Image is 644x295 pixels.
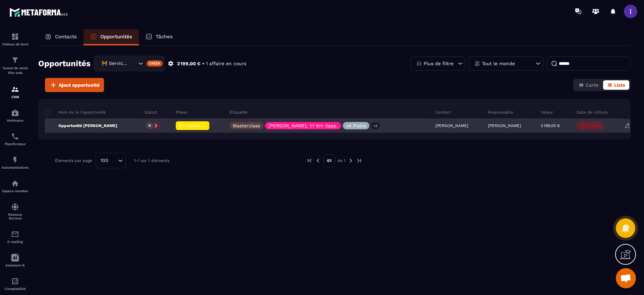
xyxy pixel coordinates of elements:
[307,158,313,164] img: prev
[2,80,29,104] a: formationformationCRM
[11,156,19,164] img: automations
[130,60,137,67] input: Search for option
[11,179,19,187] img: automations
[2,249,29,272] a: Assistant IA
[11,203,19,211] img: social-network
[96,153,126,168] div: Search for option
[346,123,366,128] p: v4 Podia
[603,80,629,90] button: Liste
[2,119,29,122] p: Webinaire
[541,123,560,128] p: 2 199,00 €
[2,95,29,99] p: CRM
[45,110,106,115] p: Nom de la l'opportunité
[2,66,29,75] p: Tunnel de vente Site web
[100,60,130,67] span: 🚧 Service Client
[575,80,602,90] button: Carte
[2,28,29,51] a: formationformationTableau de bord
[139,29,179,45] a: Tâches
[98,157,111,164] span: 100
[337,158,345,163] p: de 1
[348,158,354,164] img: next
[55,34,77,40] p: Contacts
[2,263,29,267] p: Assistant IA
[11,132,19,140] img: scheduler
[38,29,84,45] a: Contacts
[55,158,92,163] p: Éléments par page
[179,123,240,128] span: En cours de régularisation
[149,123,151,128] p: 0
[2,240,29,244] p: E-mailing
[356,158,362,164] img: next
[176,110,187,115] p: Phase
[147,60,163,67] div: Créer
[323,154,335,167] p: 01
[11,56,19,64] img: formation
[38,57,91,70] h2: Opportunités
[11,33,19,41] img: formation
[616,268,636,288] div: Ouvrir le chat
[586,82,598,88] span: Carte
[2,51,29,80] a: formationformationTunnel de vente Site web
[177,60,201,67] p: 2 199,00 €
[2,213,29,220] p: Réseaux Sociaux
[2,198,29,225] a: social-networksocial-networkRéseaux Sociaux
[94,56,164,71] div: Search for option
[2,42,29,46] p: Tableau de bord
[206,60,246,67] p: 1 affaire en cours
[268,123,338,128] p: [PERSON_NAME]. 1:1 6m 3app.
[229,110,248,115] p: Étiquette
[11,230,19,238] img: email
[2,104,29,127] a: automationsautomationsWebinaire
[45,123,117,128] p: Opportunité [PERSON_NAME]
[145,110,157,115] p: Statut
[11,109,19,117] img: automations
[202,60,204,67] p: •
[156,34,173,40] p: Tâches
[45,78,104,92] button: Ajout opportunité
[233,123,260,128] p: Masterclass
[2,142,29,146] p: Planificateur
[614,82,625,88] span: Liste
[2,166,29,169] p: Automatisations
[134,158,169,163] p: 1-1 sur 1 éléments
[482,61,515,66] p: Tout le monde
[435,110,451,115] p: Contact
[371,122,380,129] p: +3
[577,110,608,115] p: Date de clôture
[59,82,100,88] span: Ajout opportunité
[100,34,132,40] p: Opportunités
[2,151,29,174] a: automationsautomationsAutomatisations
[2,287,29,291] p: Comptabilité
[11,85,19,93] img: formation
[2,174,29,198] a: automationsautomationsEspace membre
[2,127,29,151] a: schedulerschedulerPlanificateur
[541,110,553,115] p: Valeur
[588,123,601,128] p: [DATE]
[2,225,29,249] a: emailemailE-mailing
[9,6,70,18] img: logo
[2,189,29,193] p: Espace membre
[111,157,116,164] input: Search for option
[11,277,19,285] img: accountant
[424,61,453,66] p: Plus de filtre
[488,123,521,128] p: [PERSON_NAME]
[488,110,513,115] p: Responsable
[315,158,321,164] img: prev
[84,29,139,45] a: Opportunités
